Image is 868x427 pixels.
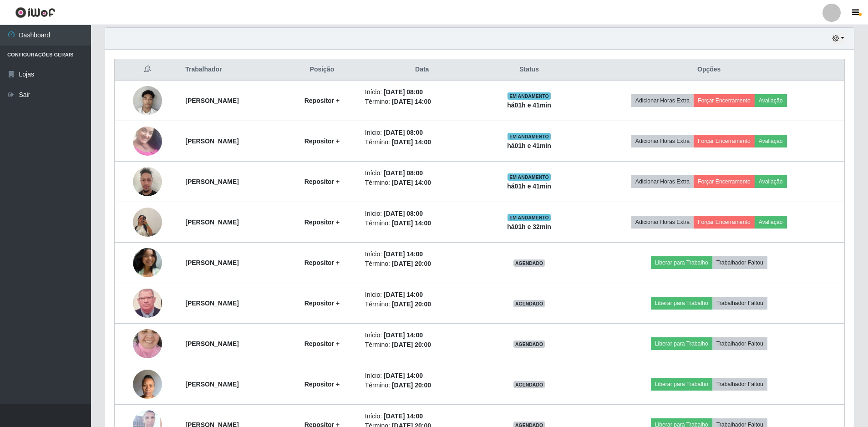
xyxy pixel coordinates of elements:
th: Opções [574,59,844,81]
strong: [PERSON_NAME] [185,178,239,185]
li: Término: [365,137,479,147]
li: Término: [365,381,479,390]
strong: Repositor + [305,381,340,388]
li: Término: [365,97,479,107]
strong: [PERSON_NAME] [185,137,239,145]
li: Término: [365,340,479,350]
span: AGENDADO [513,259,545,267]
li: Término: [365,300,479,309]
th: Trabalhador [180,59,284,81]
button: Adicionar Horas Extra [631,94,694,107]
strong: Repositor + [305,259,340,266]
time: [DATE] 14:00 [392,219,431,227]
strong: Repositor + [305,178,340,185]
li: Início: [365,371,479,381]
button: Liberar para Trabalho [651,297,712,310]
li: Início: [365,87,479,97]
time: [DATE] 14:00 [392,179,431,186]
img: 1750202852235.jpeg [133,284,162,322]
strong: [PERSON_NAME] [185,300,239,307]
strong: [PERSON_NAME] [185,97,239,104]
img: 1753380554375.jpeg [133,318,162,370]
time: [DATE] 20:00 [392,260,431,267]
button: Trabalhador Faltou [712,256,767,269]
strong: Repositor + [305,340,340,347]
time: [DATE] 20:00 [392,341,431,348]
img: 1752582436297.jpeg [133,81,162,120]
time: [DATE] 20:00 [392,300,431,308]
li: Início: [365,209,479,219]
button: Liberar para Trabalho [651,256,712,269]
li: Término: [365,178,479,188]
th: Data [360,59,485,81]
img: 1753289887027.jpeg [133,162,162,201]
time: [DATE] 08:00 [384,88,423,96]
strong: [PERSON_NAME] [185,381,239,388]
strong: [PERSON_NAME] [185,259,239,266]
th: Status [485,59,574,81]
li: Término: [365,259,479,269]
img: CoreUI Logo [15,7,56,18]
li: Início: [365,412,479,421]
strong: Repositor + [305,300,340,307]
button: Forçar Encerramento [694,135,755,147]
button: Avaliação [755,216,787,229]
span: EM ANDAMENTO [508,214,551,221]
th: Posição [284,59,360,81]
strong: há 01 h e 41 min [507,102,551,109]
li: Início: [365,249,479,259]
time: [DATE] 08:00 [384,129,423,136]
span: EM ANDAMENTO [508,173,551,181]
img: 1754244440146.jpeg [133,196,162,248]
time: [DATE] 08:00 [384,210,423,217]
time: [DATE] 14:00 [384,291,423,298]
li: Início: [365,290,479,300]
button: Liberar para Trabalho [651,337,712,350]
button: Avaliação [755,94,787,107]
time: [DATE] 20:00 [392,381,431,389]
button: Forçar Encerramento [694,216,755,229]
span: AGENDADO [513,300,545,307]
button: Trabalhador Faltou [712,337,767,350]
button: Avaliação [755,175,787,188]
button: Adicionar Horas Extra [631,135,694,147]
time: [DATE] 14:00 [384,412,423,420]
li: Início: [365,128,479,137]
button: Liberar para Trabalho [651,378,712,391]
span: EM ANDAMENTO [508,133,551,140]
time: [DATE] 14:00 [384,250,423,258]
button: Avaliação [755,135,787,147]
strong: [PERSON_NAME] [185,219,239,226]
strong: Repositor + [305,137,340,145]
img: 1753110543973.jpeg [133,115,162,167]
time: [DATE] 14:00 [392,138,431,146]
button: Trabalhador Faltou [712,378,767,391]
time: [DATE] 14:00 [384,372,423,379]
li: Término: [365,219,479,228]
span: AGENDADO [513,381,545,388]
span: EM ANDAMENTO [508,92,551,100]
span: AGENDADO [513,341,545,348]
li: Início: [365,168,479,178]
button: Trabalhador Faltou [712,297,767,310]
button: Forçar Encerramento [694,94,755,107]
time: [DATE] 08:00 [384,169,423,177]
img: 1754928473584.jpeg [133,365,162,403]
strong: há 01 h e 32 min [507,223,551,230]
time: [DATE] 14:00 [392,98,431,105]
li: Início: [365,330,479,340]
strong: há 01 h e 41 min [507,142,551,149]
button: Forçar Encerramento [694,175,755,188]
strong: [PERSON_NAME] [185,340,239,347]
button: Adicionar Horas Extra [631,216,694,229]
time: [DATE] 14:00 [384,331,423,339]
strong: Repositor + [305,219,340,226]
strong: há 01 h e 41 min [507,183,551,190]
img: 1748893020398.jpeg [133,248,162,277]
button: Adicionar Horas Extra [631,175,694,188]
strong: Repositor + [305,97,340,104]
